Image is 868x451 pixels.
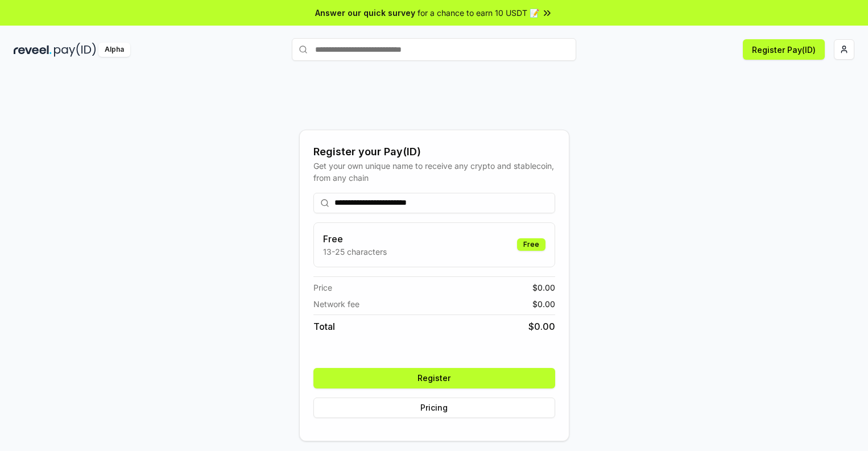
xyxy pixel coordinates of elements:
[743,39,825,60] button: Register Pay(ID)
[313,282,332,293] span: Price
[313,320,335,333] span: Total
[532,282,555,293] span: $ 0.00
[323,232,387,246] h3: Free
[313,144,555,160] div: Register your Pay(ID)
[323,246,387,258] p: 13-25 characters
[54,43,96,57] img: pay_id
[313,298,359,310] span: Network fee
[313,160,555,184] div: Get your own unique name to receive any crypto and stablecoin, from any chain
[532,298,555,310] span: $ 0.00
[528,320,555,333] span: $ 0.00
[14,43,52,57] img: reveel_dark
[98,43,130,57] div: Alpha
[313,398,555,418] button: Pricing
[418,7,539,19] span: for a chance to earn 10 USDT 📝
[315,7,415,19] span: Answer our quick survey
[517,238,545,251] div: Free
[313,368,555,388] button: Register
